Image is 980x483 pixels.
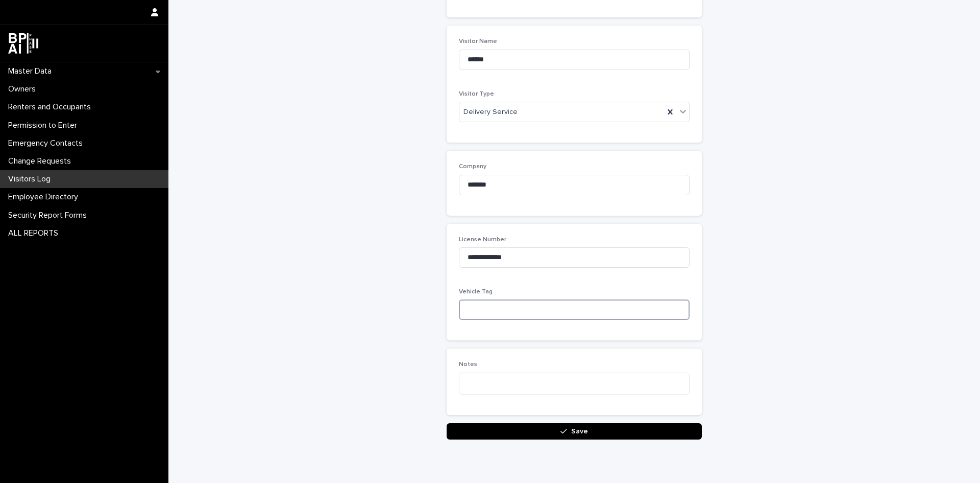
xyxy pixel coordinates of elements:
p: ALL REPORTS [4,228,66,238]
p: Owners [4,84,44,94]
p: Permission to Enter [4,121,85,130]
button: Save [447,423,702,440]
p: Master Data [4,66,60,76]
span: Visitor Name [459,38,497,44]
span: License Number [459,237,506,243]
span: Notes [459,361,477,367]
p: Change Requests [4,156,79,166]
span: Company [459,164,486,170]
p: Emergency Contacts [4,139,91,148]
span: Vehicle Tag [459,289,493,295]
p: Visitors Log [4,174,59,184]
span: Delivery Service [463,107,518,118]
span: Save [571,428,588,435]
p: Renters and Occupants [4,102,99,112]
img: dwgmcNfxSF6WIOOXiGgu [8,33,38,54]
span: Visitor Type [459,91,494,97]
p: Employee Directory [4,192,86,202]
p: Security Report Forms [4,211,95,220]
